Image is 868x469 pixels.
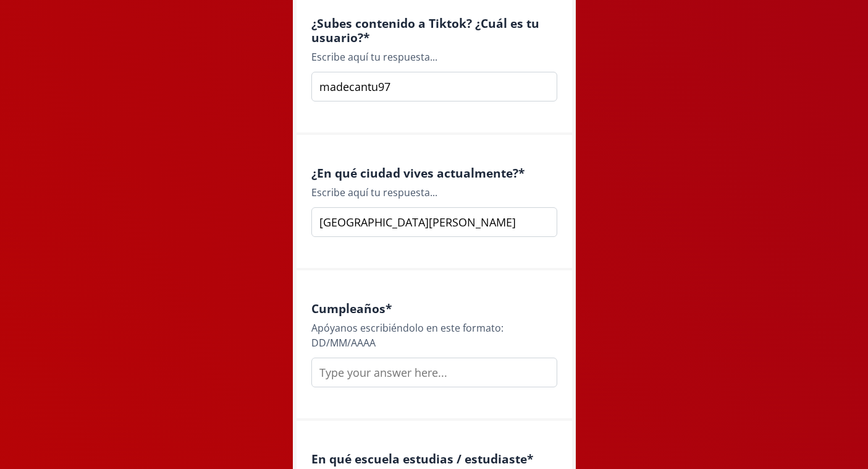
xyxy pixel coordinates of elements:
div: Escribe aquí tu respuesta... [311,49,557,64]
input: Type your answer here... [311,72,557,101]
div: Escribe aquí tu respuesta... [311,185,557,200]
div: Apóyanos escribiéndolo en este formato: DD/MM/AAAA [311,321,557,350]
input: Type your answer here... [311,358,557,387]
h4: ¿En qué ciudad vives actualmente? * [311,166,557,180]
h4: En qué escuela estudias / estudiaste * [311,452,557,466]
h4: ¿Subes contenido a Tiktok? ¿Cuál es tu usuario? * [311,16,557,45]
input: Type your answer here... [311,207,557,237]
h4: Cumpleaños * [311,301,557,316]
